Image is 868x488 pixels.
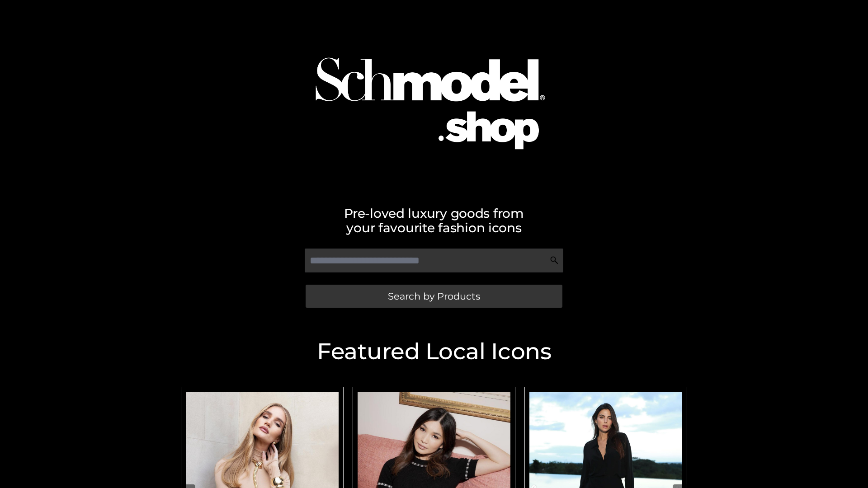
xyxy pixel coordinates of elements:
a: Search by Products [306,285,562,308]
h2: Pre-loved luxury goods from your favourite fashion icons [176,206,692,235]
img: Search Icon [550,256,559,265]
span: Search by Products [388,291,480,301]
h2: Featured Local Icons​ [176,340,692,363]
